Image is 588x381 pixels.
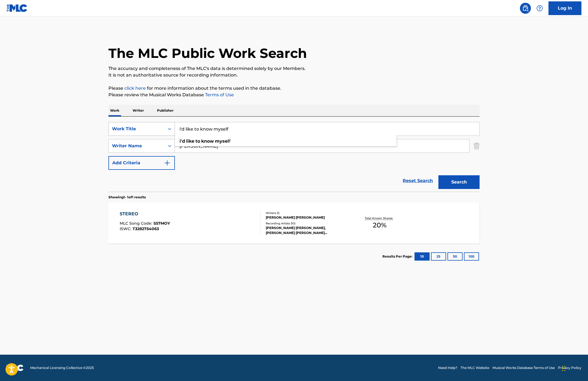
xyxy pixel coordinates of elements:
strong: like [186,139,194,144]
form: Search Form [108,122,480,192]
div: Writer Name [112,143,161,149]
div: [PERSON_NAME] [PERSON_NAME], [PERSON_NAME] [PERSON_NAME] [PERSON_NAME], [PERSON_NAME] [PERSON_NAM... [266,225,349,235]
iframe: Chat Widget [561,355,588,381]
div: [PERSON_NAME] [PERSON_NAME] [266,215,349,220]
img: MLC Logo [7,4,28,12]
span: T3282754063 [133,226,159,231]
div: Recording Artists ( 10 ) [266,221,349,225]
strong: to [195,139,200,144]
p: Total Known Shares: [365,216,394,220]
p: Please for more information about the terms used in the database. [108,85,480,92]
button: Search [438,175,480,189]
div: Help [534,3,545,14]
a: STEREOMLC Song Code:S57MOYISWC:T3282754063Writers (1)[PERSON_NAME] [PERSON_NAME]Recording Artists... [108,202,480,244]
button: 50 [447,252,463,261]
strong: mysel [215,139,229,144]
span: 20 % [373,220,387,230]
div: Work Title [112,126,161,132]
button: Add Criteria [108,156,175,170]
strong: know [201,139,214,144]
a: click here [124,86,146,91]
button: 25 [431,252,446,261]
p: Writer [131,105,145,116]
img: 9d2ae6d4665cec9f34b9.svg [164,160,170,166]
div: Drag [562,360,565,377]
a: Public Search [520,3,531,14]
img: help [536,5,543,12]
button: 100 [464,252,479,261]
h1: The MLC Public Work Search [108,45,307,61]
div: Writers ( 1 ) [266,211,349,215]
p: Work [108,105,121,116]
span: Mechanical Licensing Collective © 2025 [30,365,94,370]
button: 10 [415,252,430,261]
div: STEREO [120,211,170,217]
span: MLC Song Code : [120,221,153,226]
span: f [229,139,231,144]
a: Terms of Use [204,92,234,97]
p: Showing 1 - 1 of 1 results [108,195,146,200]
a: Need Help? [438,365,457,370]
p: The accuracy and completeness of The MLC's data is determined solely by our Members. [108,65,480,72]
a: The MLC Website [461,365,489,370]
img: Delete Criterion [474,139,480,153]
p: It is not an authoritative source for recording information. [108,72,480,78]
a: Musical Works Database Terms of Use [492,365,555,370]
a: Privacy Policy [558,365,581,370]
img: logo [7,365,24,371]
strong: i'd [180,139,185,144]
a: Reset Search [400,175,436,187]
span: ISWC : [120,226,133,231]
span: S57MOY [153,221,170,226]
p: Please review the Musical Works Database [108,92,480,98]
a: Log In [548,1,581,15]
img: search [522,5,529,12]
p: Results Per Page: [382,254,414,259]
p: Publisher [155,105,175,116]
